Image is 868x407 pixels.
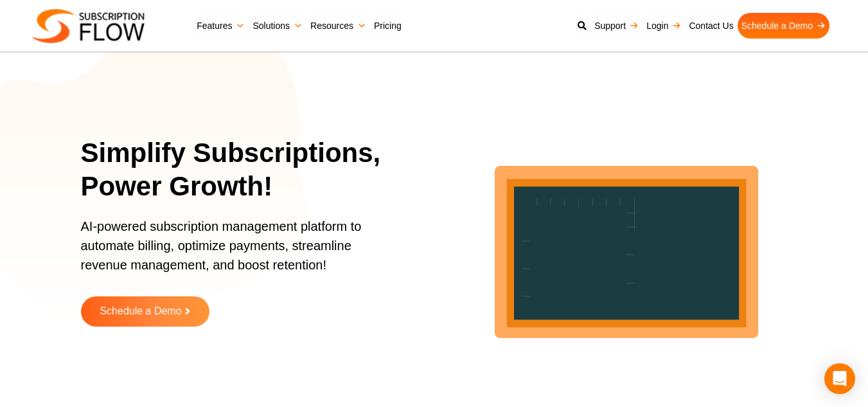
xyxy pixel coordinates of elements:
[81,136,401,204] h1: Simplify Subscriptions, Power Growth!
[81,296,209,327] a: Schedule a Demo
[642,13,685,39] a: Login
[590,13,642,39] a: Support
[100,306,181,317] span: Schedule a Demo
[32,9,145,43] img: Subscriptionflow
[738,13,829,39] a: Schedule a Demo
[81,217,385,287] p: AI-powered subscription management platform to automate billing, optimize payments, streamline re...
[249,13,306,39] a: Solutions
[824,363,855,394] div: Open Intercom Messenger
[193,13,249,39] a: Features
[306,13,370,39] a: Resources
[370,13,405,39] a: Pricing
[685,13,737,39] a: Contact Us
